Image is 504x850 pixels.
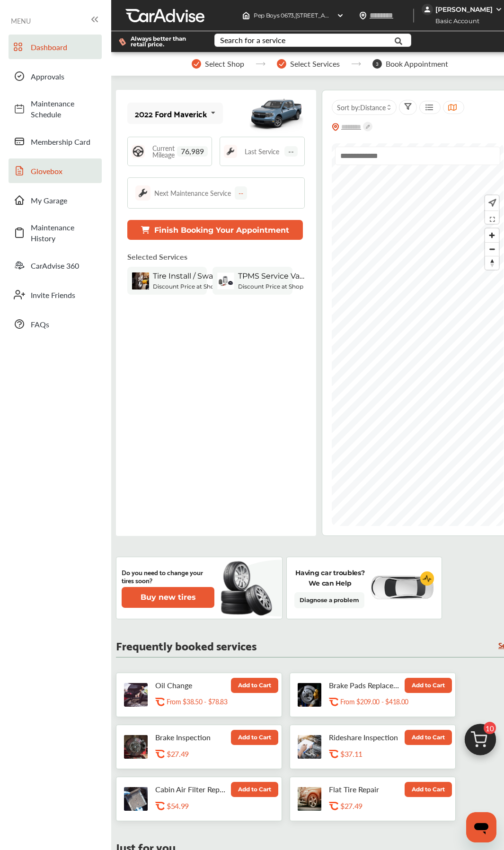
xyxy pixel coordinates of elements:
[9,129,102,154] a: Membership Card
[332,123,339,131] img: location_vector_orange.38f05af8.svg
[298,787,321,811] img: flat-tire-repair-thumb.jpg
[153,272,219,280] span: Tire Install / Swap Tires
[370,575,434,600] img: diagnose-vehicle.c84bcb0a.svg
[192,59,201,69] img: stepper-checkmark.b5569197.svg
[153,283,218,290] b: Discount Price at Shop
[167,749,255,758] div: $27.49
[298,683,321,707] img: brake-pads-replacement-thumb.jpg
[277,59,286,69] img: stepper-checkmark.b5569197.svg
[9,188,102,212] a: My Garage
[220,36,285,44] div: Search for a service
[485,228,499,242] button: Zoom in
[31,42,97,53] span: Dashboard
[124,787,148,811] img: cabin-air-filter-replacement-thumb.jpg
[217,272,234,289] img: tpms-valve-kit-thumb.jpg
[31,222,97,244] span: Maintenance History
[131,36,199,47] span: Always better than retail price.
[423,16,486,26] span: Basic Account
[329,681,400,690] p: Brake Pads Replacement
[231,782,278,797] button: Add to Cart
[386,60,448,68] span: Book Appointment
[248,92,305,135] img: mobile_50521_st0640_046.png
[458,719,503,765] img: cart_icon.3d0951e8.svg
[9,253,102,278] a: CarAdvise 360
[31,319,97,330] span: FAQs
[486,198,496,208] img: recenter.ce011a49.svg
[422,4,433,15] img: jVpblrzwTbfkPYzPPzSLxeg0AAAAASUVORK5CYII=
[340,749,428,758] div: $37.11
[359,12,367,19] img: location_vector.a44bc228.svg
[340,801,428,810] div: $27.49
[31,98,97,120] span: Maintenance Schedule
[360,103,386,112] span: Distance
[127,220,303,240] button: Finish Booking Your Appointment
[119,38,126,46] img: dollor_label_vector.a70140d1.svg
[298,735,321,759] img: rideshare-visual-inspection-thumb.jpg
[294,568,366,588] p: Having car troubles? We can Help
[124,735,148,759] img: brake-inspection-thumb.jpg
[485,256,499,270] button: Reset bearing to north
[9,312,102,336] a: FAQs
[466,812,496,842] iframe: Button to launch messaging window
[231,730,278,745] button: Add to Cart
[405,782,452,797] button: Add to Cart
[413,9,414,23] img: header-divider.bc55588e.svg
[205,60,244,68] span: Select Shop
[122,568,214,584] p: Do you need to change your tires soon?
[127,251,187,262] p: Selected Services
[124,683,148,707] img: oil-change-thumb.jpg
[238,272,304,280] span: TPMS Service Valve Kit
[116,640,256,649] p: Frequently booked services
[122,587,216,608] a: Buy new tires
[31,71,97,82] span: Approvals
[256,62,265,66] img: stepper-arrow.e24c07c6.svg
[132,145,145,158] img: steering_logo
[329,785,400,794] p: Flat Tire Repair
[150,145,177,158] span: Current Mileage
[224,145,237,158] img: maintenance_logo
[337,103,386,112] span: Sort by :
[11,17,31,25] span: MENU
[31,289,97,300] span: Invite Friends
[154,188,231,198] div: Next Maintenance Service
[351,62,361,66] img: stepper-arrow.e24c07c6.svg
[238,283,303,290] b: Discount Price at Shop
[405,678,452,693] button: Add to Cart
[155,681,226,690] p: Oil Change
[254,12,439,19] span: Pep Boys 0673 , [STREET_ADDRESS] [GEOGRAPHIC_DATA] , CA 93727
[329,733,400,742] p: Rideshare Inspection
[31,136,97,147] span: Membership Card
[155,785,226,794] p: Cabin Air Filter Replacement
[485,242,499,256] button: Zoom out
[9,158,102,183] a: Glovebox
[231,678,278,693] button: Add to Cart
[245,148,279,155] span: Last Service
[31,195,97,206] span: My Garage
[9,35,102,59] a: Dashboard
[31,166,97,176] span: Glovebox
[9,282,102,307] a: Invite Friends
[167,801,255,810] div: $54.99
[485,243,499,256] span: Zoom out
[135,109,207,118] div: 2022 Ford Maverick
[122,587,214,608] button: Buy new tires
[340,697,408,706] p: From $209.00 - $418.00
[435,5,493,14] div: [PERSON_NAME]
[290,60,340,68] span: Select Services
[177,146,208,157] span: 76,989
[242,12,250,19] img: header-home-logo.8d720a4f.svg
[9,93,102,124] a: Maintenance Schedule
[132,272,149,289] img: tire-install-swap-tires-thumb.jpg
[9,64,102,88] a: Approvals
[405,730,452,745] button: Add to Cart
[484,722,496,734] span: 10
[372,59,382,69] span: 3
[495,6,503,13] img: WGsFRI8htEPBVLJbROoPRyZpYNWhNONpIPPETTm6eUC0GeLEiAAAAAElFTkSuQmCC
[294,592,364,608] a: Diagnose a problem
[235,186,247,200] div: --
[31,260,97,271] span: CarAdvise 360
[420,571,434,586] img: cardiogram-logo.18e20815.svg
[220,557,277,619] img: new-tire.a0c7fe23.svg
